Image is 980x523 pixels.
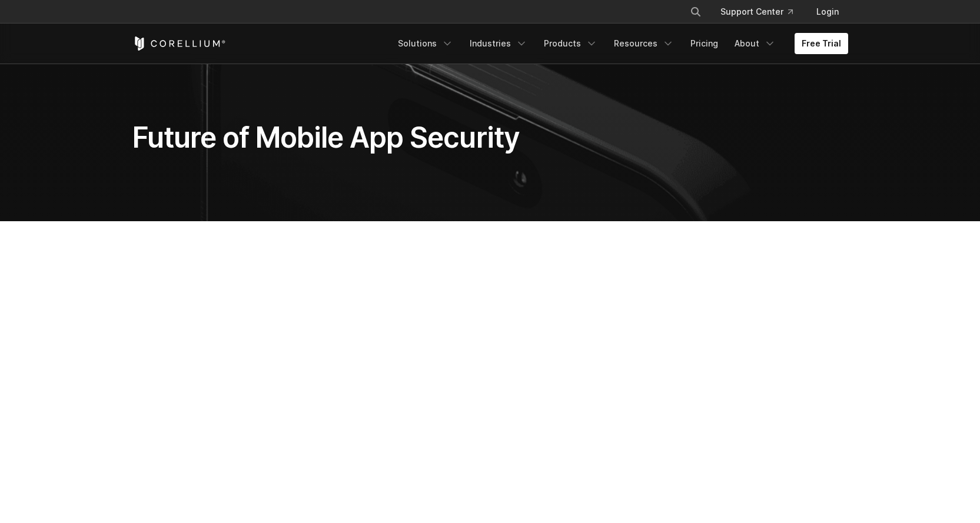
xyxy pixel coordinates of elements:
a: Resources [607,33,681,54]
a: Solutions [391,33,460,54]
a: Pricing [683,33,725,54]
h1: Future of Mobile App Security [132,120,602,155]
div: Navigation Menu [676,1,848,22]
a: Products [537,33,604,54]
a: Support Center [711,1,802,22]
div: Navigation Menu [391,33,848,54]
button: Search [685,1,706,22]
a: Corellium Home [132,36,226,51]
a: Login [807,1,848,22]
a: About [727,33,783,54]
a: Free Trial [795,33,848,54]
a: Industries [463,33,534,54]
